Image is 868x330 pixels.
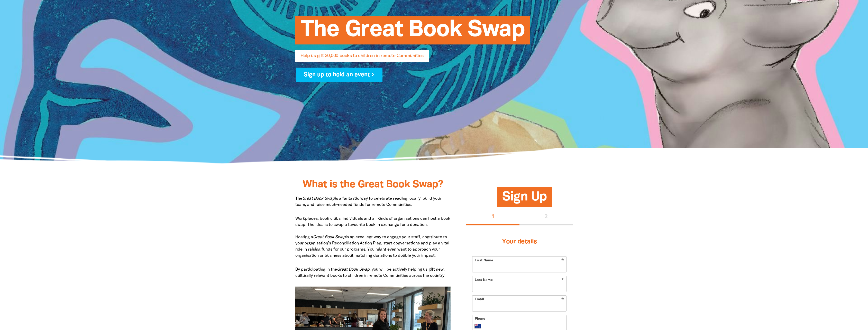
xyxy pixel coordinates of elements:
span: What is the Great Book Swap? [303,180,443,189]
em: Great Book Swap [313,235,346,239]
button: Stage 1 [466,209,519,225]
span: The Great Book Swap [300,20,525,44]
p: By participating in the , you will be actively helping us gift new, culturally relevant books to ... [295,267,451,279]
a: Sign up to hold an event > [296,68,383,82]
span: Help us gift 30,000 books to children in remote Communities [300,54,424,62]
p: The is a fantastic way to celebrate reading locally, build your team, and raise much-needed funds... [295,196,451,208]
em: Great Book Swap [302,197,335,200]
p: Workplaces, book clubs, individuals and all kinds of organisations can host a book swap. The idea... [295,216,451,259]
span: Sign Up [502,191,547,207]
em: Great Book Swap [337,268,370,271]
h3: Your details [472,232,567,252]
